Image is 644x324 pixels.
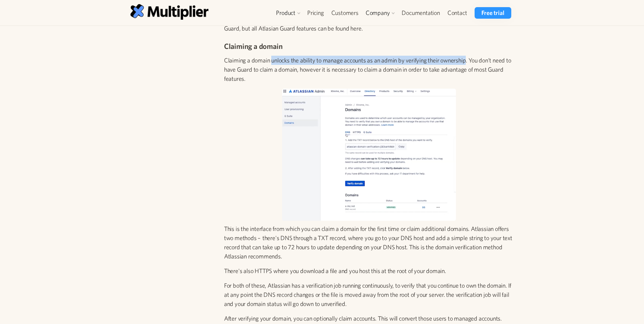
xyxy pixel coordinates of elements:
h4: Claiming a domain [224,41,514,52]
p: After verifying your domain, you can optionally claim accounts. This will convert those users to ... [224,314,514,323]
div: Product [276,9,295,17]
a: Pricing [303,7,328,19]
p: Claiming a domain unlocks the ability to manage accounts as an admin by verifying their ownership... [224,56,514,83]
div: Company [366,9,390,17]
a: Customers [328,7,362,19]
a: Free trial [475,7,511,19]
p: For both of these, Atlassian has a verification job running continuously, to verify that you cont... [224,281,514,308]
a: Contact [444,7,471,19]
div: Product [273,7,303,19]
a: Documentation [398,7,443,19]
p: There's also HTTPS where you download a file and you host this at the root of your domain. [224,266,514,275]
div: Company [362,7,398,19]
p: This is the interface from which you can claim a domain for the first time or claim additional do... [224,224,514,261]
